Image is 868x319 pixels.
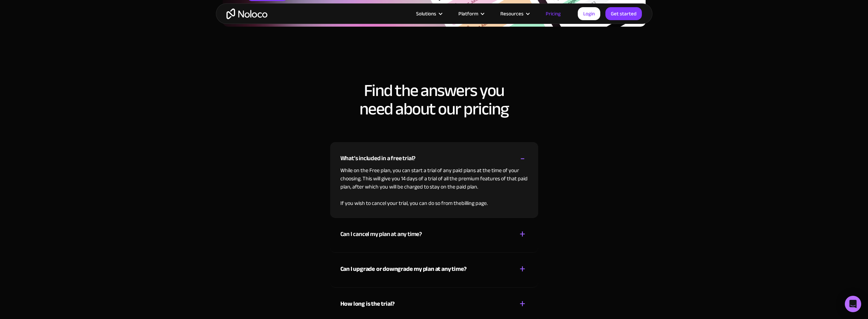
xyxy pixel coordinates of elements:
[519,298,526,310] div: +
[500,9,524,18] div: Resources
[408,9,450,18] div: Solutions
[458,9,478,18] div: Platform
[450,9,492,18] div: Platform
[461,198,488,208] a: billing page.
[520,152,525,164] div: -
[416,9,436,18] div: Solutions
[492,9,537,18] div: Resources
[340,166,528,207] p: While on the Free plan, you can start a trial of any paid plans at the time of your choosing. Thi...
[340,229,422,239] div: Can I cancel my plan at any time?
[845,296,861,312] div: Open Intercom Messenger
[537,9,569,18] a: Pricing
[605,7,642,20] a: Get started
[340,153,416,164] div: What’s included in a free trial?
[519,228,526,240] div: +
[519,263,526,275] div: +
[226,9,267,19] a: home
[578,7,600,20] a: Login
[340,263,467,275] strong: Can I upgrade or downgrade my plan at any time?
[340,298,395,309] strong: How long is the trial?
